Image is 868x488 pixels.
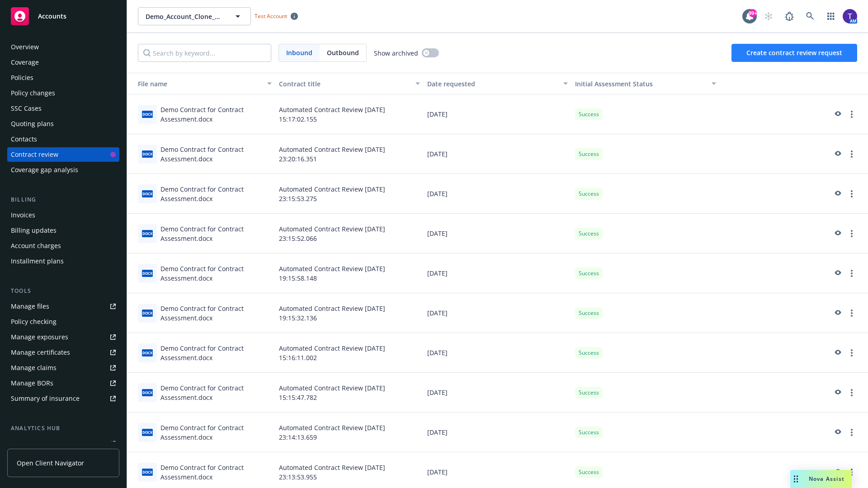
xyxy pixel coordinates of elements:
[846,387,857,398] a: more
[790,470,852,488] button: Nova Assist
[160,145,272,164] div: Demo Contract for Contract Assessment.docx
[146,12,224,21] span: Demo_Account_Clone_QA_CR_Tests_Demo
[7,4,119,29] a: Accounts
[746,48,842,57] span: Create contract review request
[11,436,86,451] div: Loss summary generator
[142,389,153,396] span: docx
[275,94,424,134] div: Automated Contract Review [DATE] 15:17:02.155
[11,314,57,329] div: Policy checking
[7,239,119,253] a: Account charges
[11,70,33,85] div: Policies
[11,361,57,375] div: Manage claims
[579,389,599,397] span: Success
[142,230,153,237] span: docx
[822,7,840,25] a: Switch app
[749,9,757,17] div: 99+
[11,299,49,314] div: Manage files
[832,467,843,478] a: preview
[275,333,424,373] div: Automated Contract Review [DATE] 15:16:11.002
[427,79,558,89] div: Date requested
[7,132,119,146] a: Contacts
[7,424,119,433] div: Analytics hub
[424,174,572,214] div: [DATE]
[251,11,302,21] span: Test Account
[160,423,272,442] div: Demo Contract for Contract Assessment.docx
[832,109,843,120] a: preview
[275,253,424,293] div: Automated Contract Review [DATE] 19:15:58.148
[424,413,572,452] div: [DATE]
[320,44,366,61] span: Outbound
[843,9,857,23] img: photo
[279,44,320,61] span: Inbound
[275,73,424,94] button: Contract title
[279,79,410,89] div: Contract title
[7,117,119,131] a: Quoting plans
[7,195,119,204] div: Billing
[11,208,35,222] div: Invoices
[160,105,272,124] div: Demo Contract for Contract Assessment.docx
[7,391,119,406] a: Summary of insurance
[7,361,119,375] a: Manage claims
[7,163,119,177] a: Coverage gap analysis
[138,44,271,62] input: Search by keyword...
[832,308,843,319] a: preview
[11,376,53,390] div: Manage BORs
[142,270,153,277] span: docx
[846,427,857,438] a: more
[759,7,778,25] a: Start snowing
[17,458,84,468] span: Open Client Navigator
[424,333,572,373] div: [DATE]
[160,343,272,362] div: Demo Contract for Contract Assessment.docx
[275,174,424,214] div: Automated Contract Review [DATE] 23:15:53.275
[142,310,153,316] span: docx
[801,7,819,25] a: Search
[832,387,843,398] a: preview
[7,101,119,116] a: SSC Cases
[809,475,844,483] span: Nova Assist
[275,214,424,253] div: Automated Contract Review [DATE] 23:15:52.066
[275,134,424,174] div: Automated Contract Review [DATE] 23:20:16.351
[142,429,153,436] span: docx
[7,147,119,162] a: Contract review
[7,299,119,314] a: Manage files
[327,48,359,57] span: Outbound
[142,150,153,157] span: docx
[579,428,599,436] span: Success
[7,208,119,222] a: Invoices
[579,110,599,118] span: Success
[7,330,119,344] span: Manage exposures
[846,188,857,199] a: more
[11,239,61,253] div: Account charges
[846,268,857,279] a: more
[832,228,843,239] a: preview
[7,254,119,268] a: Installment plans
[424,373,572,413] div: [DATE]
[424,73,572,94] button: Date requested
[275,373,424,413] div: Automated Contract Review [DATE] 15:15:47.782
[11,223,57,238] div: Billing updates
[424,214,572,253] div: [DATE]
[832,149,843,160] a: preview
[11,345,70,360] div: Manage certificates
[7,70,119,85] a: Policies
[579,269,599,277] span: Success
[7,223,119,238] a: Billing updates
[7,286,119,296] div: Tools
[7,40,119,54] a: Overview
[11,55,39,70] div: Coverage
[579,190,599,198] span: Success
[7,345,119,360] a: Manage certificates
[424,94,572,134] div: [DATE]
[575,80,653,88] span: Initial Assessment Status
[142,469,153,475] span: docx
[780,7,798,25] a: Report a Bug
[11,86,55,100] div: Policy changes
[11,117,54,131] div: Quoting plans
[846,149,857,160] a: more
[424,134,572,174] div: [DATE]
[575,79,706,89] div: Toggle SortBy
[579,349,599,357] span: Success
[286,48,312,57] span: Inbound
[846,109,857,120] a: more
